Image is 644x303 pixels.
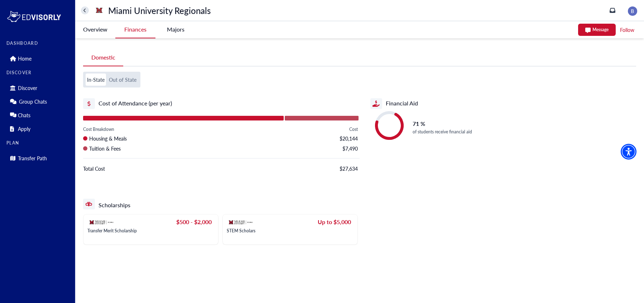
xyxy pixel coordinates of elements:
p: Apply [18,126,30,132]
button: Finances [115,21,155,38]
div: Apply [6,123,71,134]
div: Transfer Path [6,152,71,164]
span: Cost of Attendance (per year) [98,98,172,108]
p: Transfer Merit Scholarship [87,228,137,233]
a: inbox [610,8,615,13]
span: 71 % [413,119,425,128]
div: Discover [6,82,71,94]
span: Financial Aid [386,98,418,108]
p: of students receive financial aid [413,129,472,135]
div: Group Chats [6,96,71,107]
span: Housing & Meals [89,134,127,142]
img: scholarships [227,218,255,226]
p: $500 - $2,000 [176,218,212,226]
img: universityName [93,5,105,16]
svg: 0 [375,111,404,140]
label: DASHBOARD [6,41,71,46]
div: Home [6,53,71,64]
button: Majors [155,21,196,38]
p: Up to $5,000 [318,218,351,226]
span: Tuition & Fees [89,145,121,152]
span: $7,490 [342,145,358,152]
span: Total Cost [83,165,105,172]
img: image [628,6,637,16]
button: Domestic [83,49,123,66]
p: Group Chats [19,99,47,105]
button: home [81,6,89,14]
label: PLAN [6,141,71,146]
div: Chats [6,109,71,121]
span: Cost Breakdown [83,126,114,133]
p: Discover [18,85,37,91]
p: STEM Scholars [227,228,255,233]
button: Message [578,24,616,36]
p: Home [18,56,32,62]
img: scholarships [87,218,115,226]
button: Out of State [107,74,138,86]
span: $27,634 [340,165,358,172]
p: Miami University Regionals [108,6,211,14]
span: $20,144 [340,134,358,142]
button: Follow [619,25,635,34]
span: Cost [349,126,358,133]
div: Accessibility Menu [621,144,636,160]
button: Overview [75,21,115,38]
span: Scholarships [98,199,130,209]
img: logo [6,9,62,24]
p: Chats [18,112,30,118]
label: DISCOVER [6,70,71,75]
p: Transfer Path [18,155,47,161]
button: In-State [86,74,106,86]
